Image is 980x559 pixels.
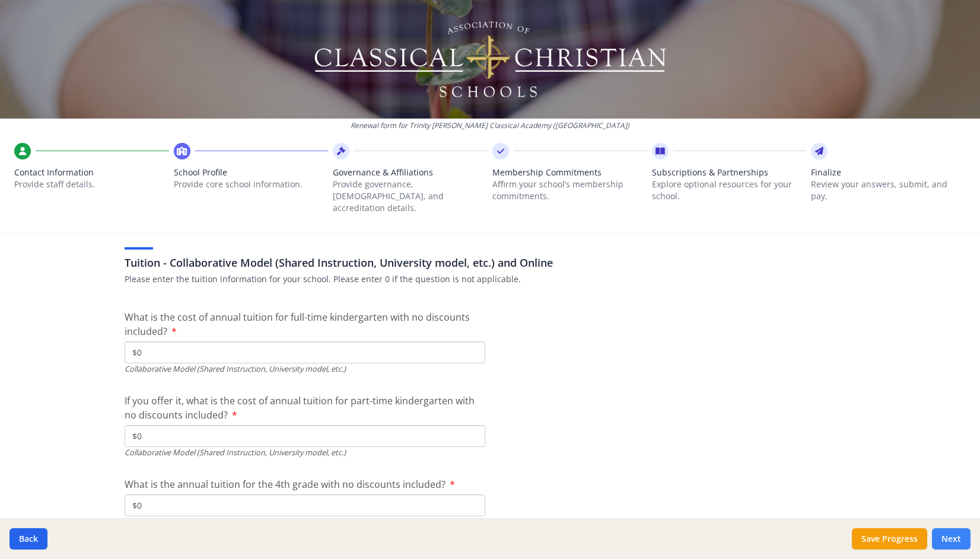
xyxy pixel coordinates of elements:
[14,178,169,190] p: Provide staff details.
[125,311,470,338] span: What is the cost of annual tuition for full-time kindergarten with no discounts included?
[125,363,485,375] div: Collaborative Model (Shared Instruction, University model, etc.)
[852,528,927,550] button: Save Progress
[811,178,966,202] p: Review your answers, submit, and pay.
[313,18,668,101] img: Logo
[125,447,485,458] div: Collaborative Model (Shared Instruction, University model, etc.)
[174,178,329,190] p: Provide core school information.
[9,528,47,550] button: Back
[14,167,169,178] span: Contact Information
[333,167,488,178] span: Governance & Affiliations
[811,167,966,178] span: Finalize
[932,528,971,550] button: Next
[125,516,485,528] div: Collaborative Model (Shared Instruction, University model, etc.)
[652,178,807,202] p: Explore optional resources for your school.
[652,167,807,178] span: Subscriptions & Partnerships
[125,478,446,491] span: What is the annual tuition for the 4th grade with no discounts included?
[174,167,329,178] span: School Profile
[125,254,855,271] h3: Tuition - Collaborative Model (Shared Instruction, University model, etc.) and Online
[125,273,855,285] p: Please enter the tuition information for your school. Please enter 0 if the question is not appli...
[492,167,647,178] span: Membership Commitments
[125,394,475,421] span: If you offer it, what is the cost of annual tuition for part-time kindergarten with no discounts ...
[492,178,647,202] p: Affirm your school’s membership commitments.
[333,178,488,214] p: Provide governance, [DEMOGRAPHIC_DATA], and accreditation details.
